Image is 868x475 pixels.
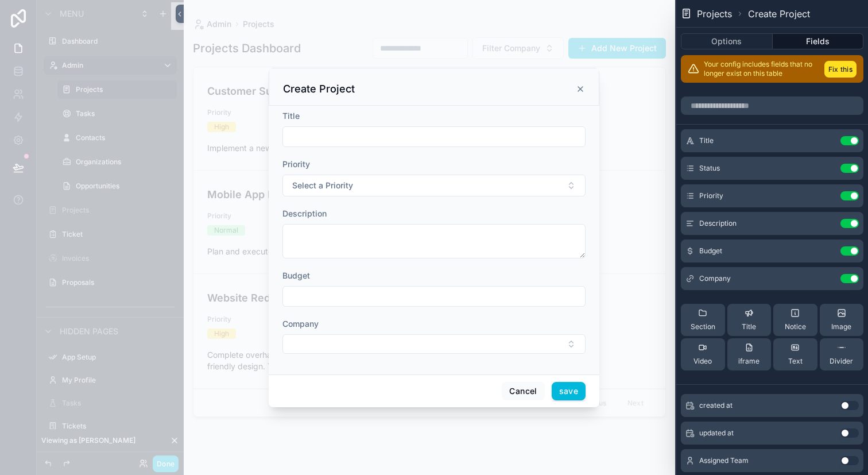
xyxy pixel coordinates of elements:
[282,334,586,354] button: Select Button
[681,33,773,49] button: Options
[699,136,714,145] span: Title
[282,208,327,218] span: Description
[748,7,810,21] span: Create Project
[773,304,817,336] button: Notice
[831,322,851,331] span: Image
[283,82,355,96] h3: Create Project
[681,304,725,336] button: Section
[282,175,586,196] button: Select Button
[773,338,817,370] button: Text
[699,164,720,173] span: Status
[704,60,820,78] p: Your config includes fields that no longer exist on this table
[699,219,737,228] span: Description
[681,338,725,370] button: Video
[699,246,722,256] span: Budget
[727,338,772,370] button: iframe
[697,7,732,21] span: Projects
[699,456,749,465] span: Assigned Team
[292,180,353,191] span: Select a Priority
[282,271,310,280] span: Budget
[693,357,712,366] span: Video
[742,322,756,331] span: Title
[785,322,806,331] span: Notice
[282,111,300,121] span: Title
[502,382,544,400] button: Cancel
[820,304,864,336] button: Image
[699,428,734,438] span: updated at
[824,61,857,78] button: Fix this
[738,357,759,366] span: iframe
[552,382,586,400] button: save
[282,319,319,329] span: Company
[727,304,772,336] button: Title
[830,357,853,366] span: Divider
[788,357,803,366] span: Text
[282,159,310,169] span: Priority
[699,401,733,410] span: created at
[699,274,731,283] span: Company
[773,33,864,49] button: Fields
[820,338,864,370] button: Divider
[691,322,715,331] span: Section
[699,191,723,200] span: Priority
